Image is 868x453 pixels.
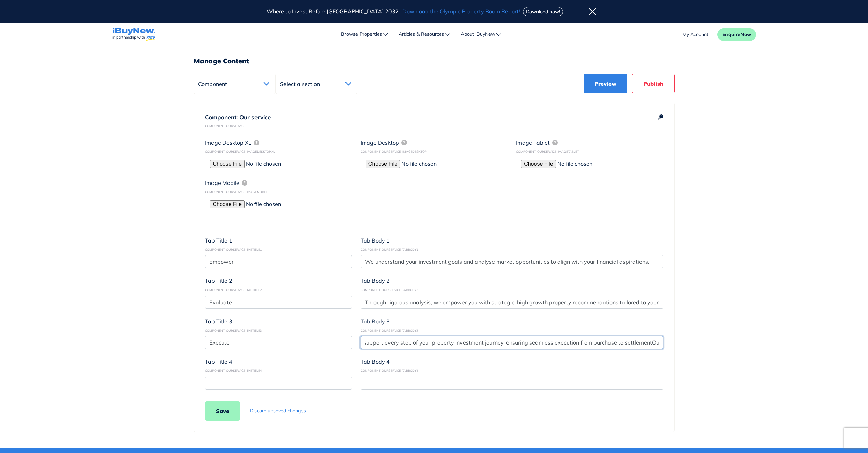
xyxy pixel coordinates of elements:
[112,28,156,41] img: logo
[194,57,675,65] h3: Manage Content
[740,31,751,38] span: Now
[345,82,351,86] img: open
[205,179,247,187] label: Image Mobile
[205,317,232,325] label: Tab Title 3
[361,149,507,154] div: COMPONENT_OURSERVICE_IMAGEDESKTOP
[205,277,232,285] label: Tab Title 2
[584,74,627,93] button: Preview
[361,236,390,245] label: Tab Body 1
[205,190,352,194] div: COMPONENT_OURSERVICE_IMAGEMOBILE
[263,82,269,86] img: open
[361,328,663,333] div: COMPONENT_OURSERVICE_TABBODY3
[112,26,156,43] a: navigations
[516,149,663,154] div: COMPONENT_OURSERVICE_IMAGETABLET
[250,408,306,414] a: Discard unsaved changes
[205,236,232,245] label: Tab Title 1
[361,288,663,292] div: COMPONENT_OURSERVICE_TABBODY2
[205,138,259,147] label: Image Desktop XL
[205,328,352,333] div: COMPONENT_OURSERVICE_TABTITLE3
[632,74,675,93] button: Publish
[361,277,390,285] label: Tab Body 2
[682,31,708,38] a: account
[361,357,390,366] label: Tab Body 4
[361,247,663,252] div: COMPONENT_OURSERVICE_TABBODY1
[205,401,240,421] button: Save
[361,317,390,325] label: Tab Body 3
[276,74,357,94] button: Select a section
[280,81,323,87] span: Select a section
[205,247,352,252] div: COMPONENT_OURSERVICE_TABTITLE1
[523,7,563,16] button: Download now!
[205,288,352,292] div: COMPONENT_OURSERVICE_TABTITLE2
[267,8,521,15] span: Where to Invest Before [GEOGRAPHIC_DATA] 2032 -
[198,81,231,87] span: Component
[205,149,352,154] div: COMPONENT_OURSERVICE_IMAGEDESKTOPXL
[205,114,663,121] h5: Component: Our service
[205,368,352,373] div: COMPONENT_OURSERVICE_TABTITLE4
[516,138,558,147] label: Image Tablet
[205,123,663,128] div: COMPONENT_OURSERVICE
[205,357,232,366] label: Tab Title 4
[194,74,276,94] button: Component
[361,138,407,147] label: Image Desktop
[402,8,520,15] span: Download the Olympic Property Boom Report!
[717,28,756,41] button: EnquireNow
[361,368,663,373] div: COMPONENT_OURSERVICE_TABBODY4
